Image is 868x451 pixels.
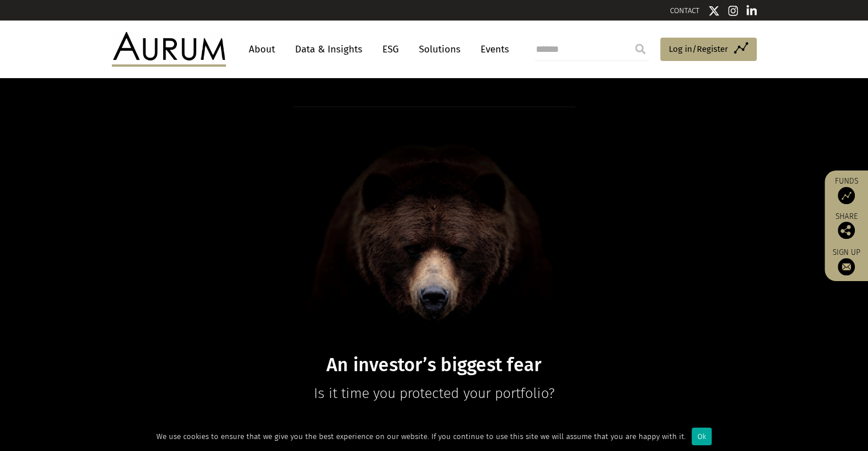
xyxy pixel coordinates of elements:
img: Sign up to our newsletter [838,258,855,275]
img: Instagram icon [728,5,738,17]
img: Twitter icon [708,5,720,17]
p: Is it time you protected your portfolio? [214,382,655,405]
a: CONTACT [670,6,700,15]
a: About [243,39,281,60]
a: Data & Insights [289,39,368,60]
span: Log in/Register [669,42,728,56]
a: Solutions [413,39,466,60]
a: ESG [377,39,405,60]
div: Share [830,213,862,239]
a: Log in/Register [660,38,757,62]
h1: An investor’s biggest fear [214,354,655,376]
img: Aurum [112,32,226,66]
input: Submit [629,38,652,60]
img: Share this post [838,222,855,239]
a: Events [475,39,509,60]
div: Ok [692,428,712,445]
img: Access Funds [838,187,855,204]
a: Funds [830,176,862,204]
a: Sign up [830,247,862,275]
img: Linkedin icon [746,5,757,17]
